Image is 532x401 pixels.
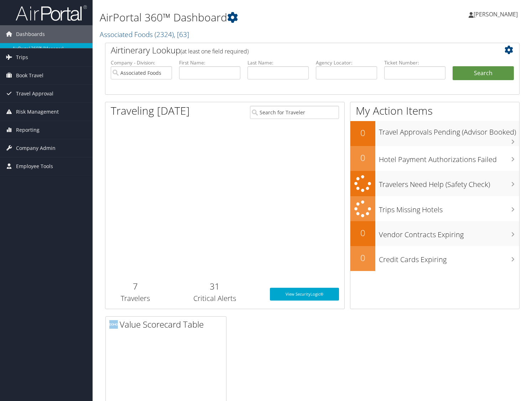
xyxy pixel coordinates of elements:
[379,151,519,165] h3: Hotel Payment Authorizations Failed
[350,127,375,139] h2: 0
[16,121,40,139] span: Reporting
[469,4,525,25] a: [PERSON_NAME]
[379,251,519,265] h3: Credit Cards Expiring
[111,103,190,118] h1: Traveling [DATE]
[350,252,375,264] h2: 0
[350,171,519,196] a: Travelers Need Help (Safety Check)
[109,318,226,330] h2: Value Scorecard Table
[111,293,160,303] h3: Travelers
[270,288,339,301] a: View SecurityLogic®
[109,320,118,329] img: domo-logo.png
[181,47,249,55] span: (at least one field required)
[350,121,519,146] a: 0Travel Approvals Pending (Advisor Booked)
[16,85,53,103] span: Travel Approval
[247,59,309,66] label: Last Name:
[350,146,519,171] a: 0Hotel Payment Authorizations Failed
[155,30,174,39] span: ( 2324 )
[111,59,172,66] label: Company - Division:
[350,221,519,246] a: 0Vendor Contracts Expiring
[171,280,259,292] h2: 31
[350,246,519,271] a: 0Credit Cards Expiring
[174,30,189,39] span: , [ 63 ]
[100,10,383,25] h1: AirPortal 360™ Dashboard
[384,59,445,66] label: Ticket Number:
[16,48,28,66] span: Trips
[350,227,375,239] h2: 0
[379,124,519,137] h3: Travel Approvals Pending (Advisor Booked)
[179,59,240,66] label: First Name:
[16,103,59,121] span: Risk Management
[16,5,87,21] img: airportal-logo.png
[379,226,519,240] h3: Vendor Contracts Expiring
[100,30,189,39] a: Associated Foods
[171,293,259,303] h3: Critical Alerts
[350,103,519,118] h1: My Action Items
[316,59,377,66] label: Agency Locator:
[379,176,519,189] h3: Travelers Need Help (Safety Check)
[16,25,45,43] span: Dashboards
[350,152,375,164] h2: 0
[453,66,514,80] button: Search
[250,106,339,119] input: Search for Traveler
[350,196,519,222] a: Trips Missing Hotels
[474,10,518,18] span: [PERSON_NAME]
[111,44,479,56] h2: Airtinerary Lookup
[16,139,56,157] span: Company Admin
[379,201,519,215] h3: Trips Missing Hotels
[16,67,43,84] span: Book Travel
[16,157,53,175] span: Employee Tools
[111,280,160,292] h2: 7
